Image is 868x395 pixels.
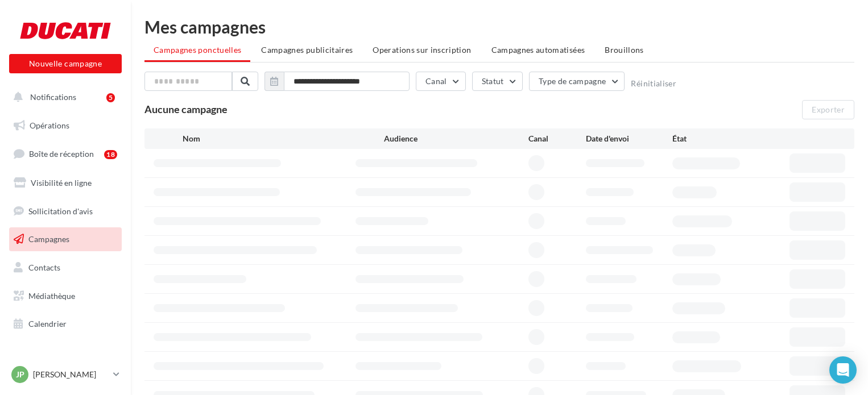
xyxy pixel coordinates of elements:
div: Open Intercom Messenger [829,356,857,384]
span: JP [16,369,24,380]
div: 5 [106,93,115,102]
div: Audience [384,133,528,144]
span: Calendrier [28,319,67,329]
span: Médiathèque [28,291,75,301]
span: Sollicitation d'avis [28,206,93,215]
button: Nouvelle campagne [9,54,122,73]
div: Mes campagnes [144,18,854,35]
span: Aucune campagne [144,103,228,115]
a: Opérations [7,114,124,138]
span: Brouillons [605,45,644,55]
span: Visibilité en ligne [31,178,92,188]
button: Exporter [802,100,854,119]
div: Date d'envoi [586,133,672,144]
span: Notifications [30,92,76,102]
div: État [672,133,759,144]
a: JP [PERSON_NAME] [9,364,122,385]
a: Campagnes [7,227,124,251]
span: Campagnes automatisées [491,45,585,55]
a: Calendrier [7,312,124,336]
span: Opérations [30,120,69,130]
p: [PERSON_NAME] [33,369,109,380]
button: Réinitialiser [631,79,676,88]
a: Sollicitation d'avis [7,199,124,223]
div: Canal [528,133,586,144]
button: Statut [472,72,523,91]
div: Nom [183,133,385,144]
button: Canal [416,72,466,91]
div: 18 [104,150,117,159]
a: Visibilité en ligne [7,171,124,195]
a: Contacts [7,256,124,280]
button: Type de campagne [529,72,625,91]
a: Boîte de réception18 [7,142,124,166]
span: Boîte de réception [29,149,94,159]
span: Operations sur inscription [373,45,471,55]
span: Campagnes [28,234,69,244]
a: Médiathèque [7,284,124,308]
span: Contacts [28,263,60,272]
button: Notifications 5 [7,85,119,109]
span: Campagnes publicitaires [261,45,353,55]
